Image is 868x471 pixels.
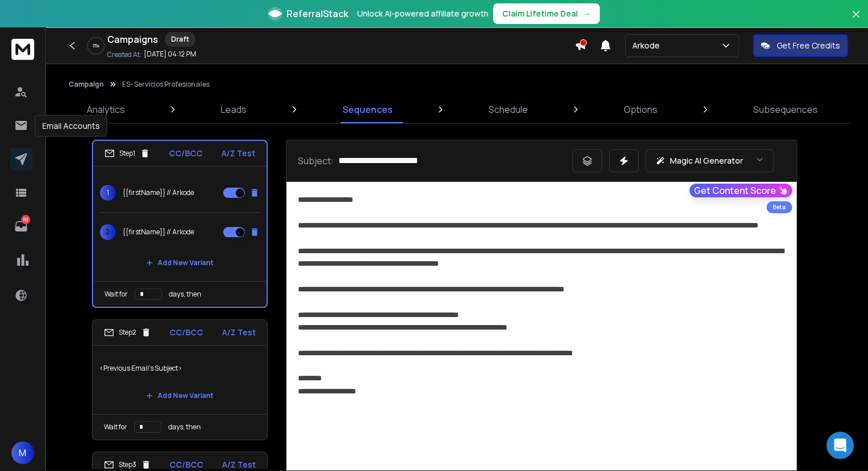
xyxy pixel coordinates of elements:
p: Leads [221,103,247,116]
p: Schedule [488,103,528,116]
button: Campaign [68,80,104,89]
a: Leads [214,96,253,123]
p: A/Z Test [222,459,256,470]
button: Get Free Credits [753,34,848,57]
a: 60 [10,215,33,238]
p: Get Free Credits [777,40,840,51]
div: Step 2 [104,327,151,338]
a: Options [617,96,664,123]
p: Arkode [632,40,664,51]
div: Step 1 [104,148,150,159]
a: Schedule [482,96,535,123]
span: → [583,8,591,19]
p: 0 % [93,42,99,49]
p: Wait for [104,423,127,432]
span: 2 [100,224,116,240]
button: M [11,441,34,464]
a: Subsequences [746,96,825,123]
p: 60 [21,215,30,224]
button: Close banner [849,7,863,34]
p: Unlock AI-powered affiliate growth [357,8,488,19]
p: CC/BCC [169,459,203,470]
p: days, then [168,423,201,432]
p: Analytics [87,103,125,116]
button: Claim Lifetime Deal→ [493,3,600,24]
a: Sequences [336,96,399,123]
p: Subject: [298,154,334,168]
p: ES- Servicios Profesionales [122,80,209,89]
li: Step2CC/BCCA/Z Test<Previous Email's Subject>Add New VariantWait fordays, then [92,319,268,440]
button: Add New Variant [137,251,223,274]
p: days, then [169,290,201,299]
h1: Campaigns [107,33,158,46]
div: Email Accounts [35,115,107,137]
p: <Previous Email's Subject> [99,352,260,384]
div: Open Intercom Messenger [826,432,854,459]
span: ReferralStack [286,7,348,21]
p: A/Z Test [222,327,256,338]
p: [DATE] 04:12 PM [144,50,196,59]
p: {{firstName}} // Arkode [123,188,194,197]
p: Sequences [342,103,393,116]
div: Draft [165,32,195,47]
p: Options [624,103,657,116]
div: Beta [766,201,792,213]
p: {{firstName}} // Arkode [123,228,194,237]
div: Step 3 [104,460,151,470]
span: 1 [100,185,116,201]
p: Wait for [104,290,128,299]
p: Created At: [107,50,142,59]
button: Add New Variant [137,384,223,407]
p: A/Z Test [221,148,255,159]
button: Magic AI Generator [645,149,774,172]
p: CC/BCC [169,327,203,338]
p: CC/BCC [169,148,203,159]
a: Analytics [80,96,132,123]
p: Subsequences [753,103,818,116]
button: Get Content Score [689,184,792,197]
p: Magic AI Generator [670,155,743,167]
li: Step1CC/BCCA/Z Test1{{firstName}} // Arkode2{{firstName}} // ArkodeAdd New VariantWait fordays, then [92,140,268,308]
